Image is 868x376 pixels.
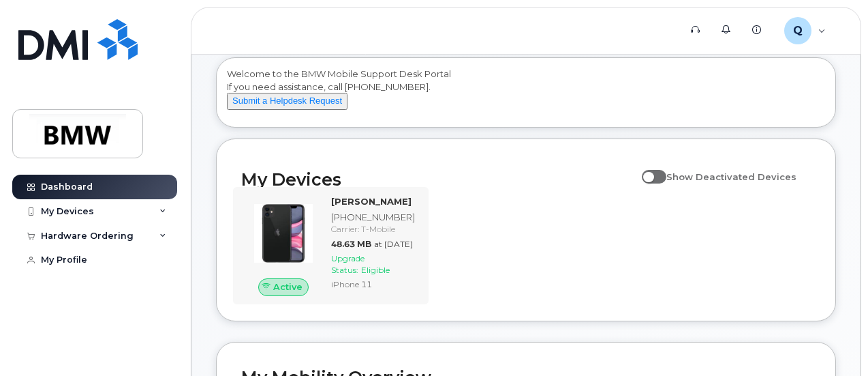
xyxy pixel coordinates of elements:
[666,171,796,182] span: Show Deactivated Devices
[793,23,803,39] span: Q
[252,202,315,265] img: iPhone_11.jpg
[331,239,371,249] span: 48.63 MB
[642,164,653,175] input: Show Deactivated Devices
[241,169,635,190] h2: My Devices
[331,196,412,207] strong: [PERSON_NAME]
[775,17,835,44] div: QTB9571
[331,278,415,290] div: iPhone 11
[227,68,825,122] div: Welcome to the BMW Mobile Support Desk Portal If you need assistance, call [PHONE_NUMBER].
[809,317,858,366] iframe: Messenger Launcher
[227,95,347,106] a: Submit a Helpdesk Request
[273,280,303,293] span: Active
[241,195,420,295] a: Active[PERSON_NAME][PHONE_NUMBER]Carrier: T-Mobile48.63 MBat [DATE]Upgrade Status:EligibleiPhone 11
[374,239,413,249] span: at [DATE]
[331,211,415,224] div: [PHONE_NUMBER]
[361,265,390,275] span: Eligible
[227,93,347,110] button: Submit a Helpdesk Request
[331,223,415,235] div: Carrier: T-Mobile
[331,253,365,275] span: Upgrade Status:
